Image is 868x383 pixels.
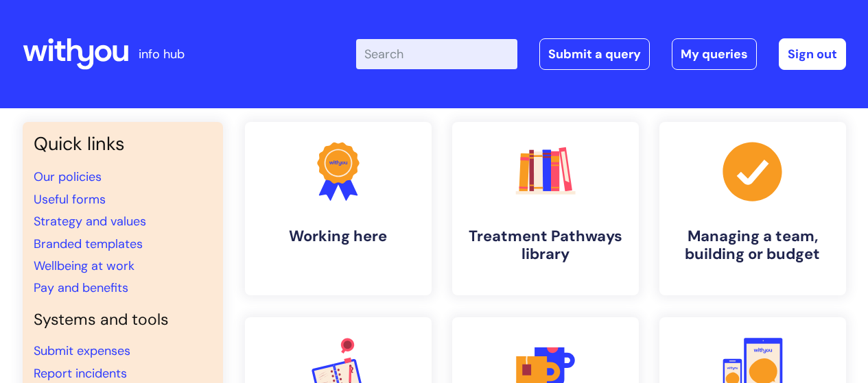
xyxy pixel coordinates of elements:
a: Sign out [779,38,846,70]
h4: Systems and tools [34,310,212,330]
input: Search [356,39,517,69]
a: Treatment Pathways library [452,122,639,295]
a: Our policies [34,169,102,185]
a: Submit expenses [34,343,130,359]
a: Submit a query [539,38,650,70]
a: Managing a team, building or budget [659,122,846,295]
a: Strategy and values [34,213,146,230]
a: Wellbeing at work [34,258,134,274]
div: | - [356,38,846,70]
a: Working here [245,122,432,295]
a: Useful forms [34,191,106,208]
h4: Managing a team, building or budget [670,227,835,264]
p: info hub [139,43,185,65]
a: My queries [672,38,757,70]
h3: Quick links [34,133,212,155]
h4: Treatment Pathways library [463,227,628,264]
a: Branded templates [34,236,143,252]
h4: Working here [256,227,421,245]
a: Pay and benefits [34,280,128,296]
